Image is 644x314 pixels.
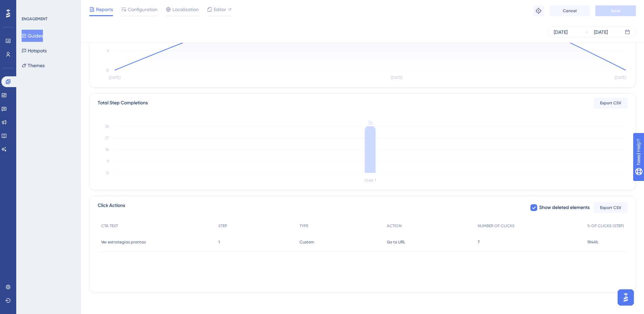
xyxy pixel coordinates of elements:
div: Total Step Completions [98,99,148,107]
span: ACTION [387,223,402,229]
span: Localization [172,5,199,14]
button: Save [595,5,636,16]
span: Click Actions [98,202,125,214]
span: Configuration [128,5,158,14]
span: Ver estrategias prontas [101,239,146,245]
tspan: 9 [107,49,109,53]
tspan: [DATE] [391,75,402,80]
tspan: [DATE] [109,75,120,80]
span: Export CSV [600,205,621,210]
span: Need Help? [16,2,42,10]
tspan: 18 [105,147,109,152]
button: Export CSV [594,98,627,108]
span: NUMBER OF CLICKS [478,223,515,229]
span: 7 [478,239,480,245]
span: 19.44% [587,239,598,245]
iframe: UserGuiding AI Assistant Launcher [616,287,636,308]
button: Themes [22,59,45,72]
tspan: 36 [367,120,373,126]
tspan: 27 [105,136,109,140]
tspan: 0 [106,171,109,175]
tspan: 36 [105,124,109,129]
button: Export CSV [594,202,627,213]
span: 1 [218,239,220,245]
div: ENGAGEMENT [22,16,47,22]
div: [DATE] [594,28,608,36]
tspan: Step 1 [364,178,376,183]
span: % OF CLICKS (STEP) [587,223,624,229]
span: Custom [300,239,314,245]
span: Cancel [563,8,577,14]
span: Editor [214,5,226,14]
tspan: [DATE] [615,75,626,80]
div: [DATE] [554,28,568,36]
span: TYPE [300,223,308,229]
span: Go to URL [387,239,405,245]
span: STEP [218,223,227,229]
button: Cancel [549,5,590,16]
span: Save [611,8,620,14]
span: Show deleted elements [539,204,590,212]
button: Hotspots [22,45,47,57]
tspan: 9 [107,159,109,164]
tspan: 0 [106,68,109,73]
span: Export CSV [600,100,621,106]
button: Guides [22,30,43,42]
span: CTA TEXT [101,223,118,229]
span: Reports [96,5,113,14]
